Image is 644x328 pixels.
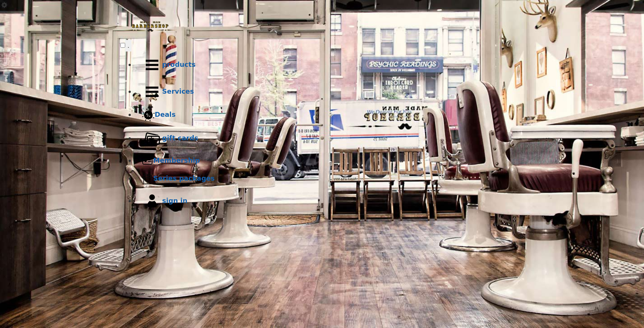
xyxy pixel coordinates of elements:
a: ServicesServices [135,78,524,105]
span: . [127,42,129,49]
b: products [162,60,196,68]
img: Gift cards [142,128,162,149]
b: Deals [155,110,176,118]
input: menu toggle [120,43,125,48]
b: sign in [162,197,187,204]
a: Gift cardsgift cards [135,125,524,152]
img: sign in [142,191,162,211]
img: Made Man Barbershop logo [120,15,180,38]
img: Products [142,55,162,75]
b: Services [162,87,194,95]
img: Deals [142,109,155,122]
a: DealsDeals [135,105,524,125]
a: sign insign in [135,188,524,215]
img: Membership [142,155,153,166]
b: gift cards [162,134,198,142]
b: Series packages [153,174,215,182]
a: MembershipMembership [135,152,524,170]
button: menu toggle [125,40,132,51]
img: Series packages [142,173,153,184]
img: Services [142,82,162,102]
a: Productsproducts [135,51,524,78]
a: Series packagesSeries packages [135,170,524,188]
b: Membership [153,156,200,164]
